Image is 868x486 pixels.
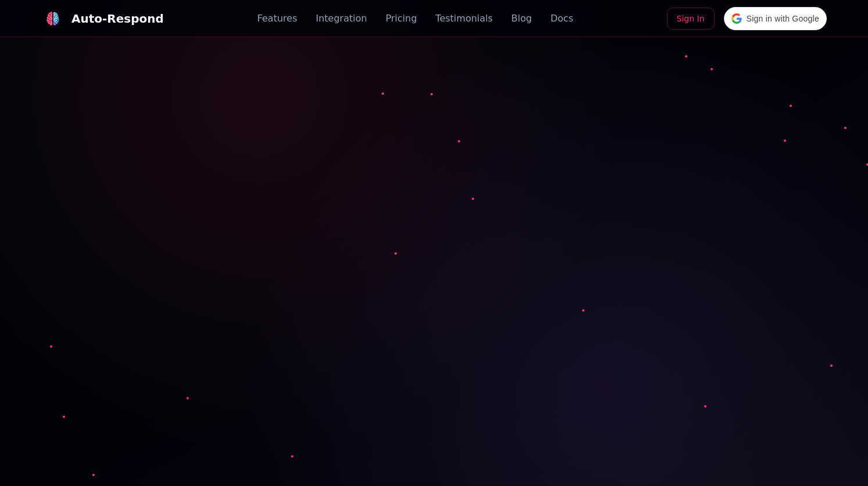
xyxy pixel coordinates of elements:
[257,12,297,26] a: Features
[511,12,532,26] a: Blog
[724,7,827,30] div: Sign in with Google
[550,12,573,26] a: Docs
[436,12,493,26] a: Testimonials
[315,12,367,26] a: Integration
[71,10,164,27] div: Auto-Respond
[667,8,715,30] a: Sign In
[41,7,164,30] a: Auto-Respond LogoAuto-Respond
[747,13,819,25] span: Sign in with Google
[46,12,60,26] img: Auto-Respond Logo
[386,12,417,26] a: Pricing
